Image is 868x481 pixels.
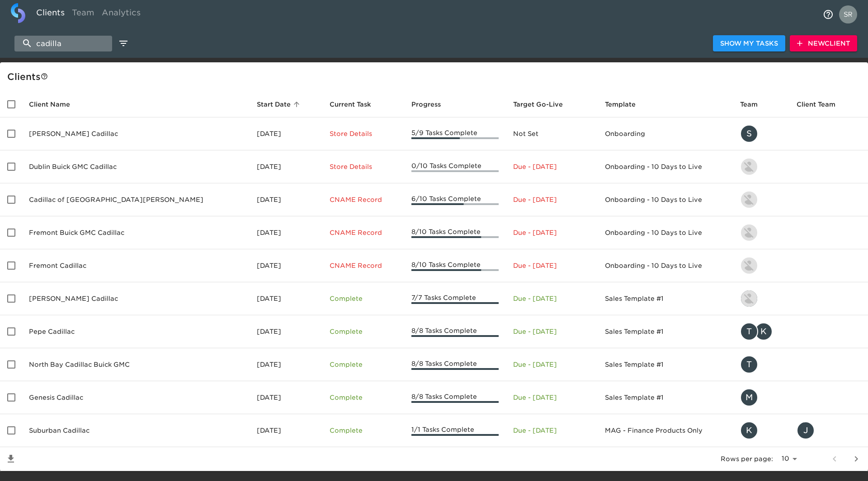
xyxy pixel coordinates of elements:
[720,38,778,49] span: Show My Tasks
[740,388,758,406] div: M
[22,348,250,381] td: North Bay Cadillac Buick GMC
[250,282,322,315] td: [DATE]
[740,158,782,176] div: nikko.foster@roadster.com
[22,216,250,249] td: Fremont Buick GMC Cadillac
[513,228,590,237] p: Due - [DATE]
[839,5,857,23] img: Profile
[740,99,769,110] span: Team
[330,426,397,435] p: Complete
[741,191,757,208] img: kevin.lo@roadster.com
[817,4,839,25] button: notifications
[513,261,590,270] p: Due - [DATE]
[250,117,322,150] td: [DATE]
[404,183,506,216] td: 6/10 Tasks Complete
[250,414,322,447] td: [DATE]
[330,393,397,402] p: Complete
[598,315,733,348] td: Sales Template #1
[330,327,397,336] p: Complete
[330,261,397,270] p: CNAME Record
[741,290,757,307] img: lowell@roadster.com
[740,355,758,374] div: T
[513,162,590,171] p: Due - [DATE]
[250,249,322,282] td: [DATE]
[250,348,322,381] td: [DATE]
[598,249,733,282] td: Onboarding - 10 Days to Live
[741,224,757,241] img: nikko.foster@roadster.com
[68,3,98,25] a: Team
[404,216,506,249] td: 8/10 Tasks Complete
[598,414,733,447] td: MAG - Finance Products Only
[250,315,322,348] td: [DATE]
[7,70,864,84] div: Client s
[404,282,506,315] td: 7/7 Tasks Complete
[29,99,82,110] span: Client Name
[777,452,800,466] select: rows per page
[740,322,782,341] div: tracy@roadster.com, kevin.dodt@roadster.com
[513,327,590,336] p: Due - [DATE]
[598,348,733,381] td: Sales Template #1
[598,282,733,315] td: Sales Template #1
[22,414,250,447] td: Suburban Cadillac
[755,322,773,341] div: K
[740,191,782,209] div: kevin.lo@roadster.com
[330,360,397,369] p: Complete
[740,290,782,308] div: lowell@roadster.com
[11,3,25,23] img: logo
[22,117,250,150] td: [PERSON_NAME] Cadillac
[22,282,250,315] td: [PERSON_NAME] Cadillac
[797,38,850,49] span: New Client
[598,117,733,150] td: Onboarding
[330,129,397,138] p: Store Details
[513,393,590,402] p: Due - [DATE]
[721,454,773,463] p: Rows per page:
[22,150,250,183] td: Dublin Buick GMC Cadillac
[22,315,250,348] td: Pepe Cadillac
[513,426,590,435] p: Due - [DATE]
[740,257,782,275] div: nikko.foster@roadster.com
[22,249,250,282] td: Fremont Cadillac
[257,99,302,110] span: Start Date
[598,183,733,216] td: Onboarding - 10 Days to Live
[330,228,397,237] p: CNAME Record
[845,448,867,470] button: next page
[797,99,847,110] span: Client Team
[605,99,647,110] span: Template
[506,117,598,150] td: Not Set
[797,421,815,439] div: J
[14,36,112,51] input: search
[411,99,453,110] span: Progress
[713,35,785,52] button: Show My Tasks
[741,159,757,175] img: nikko.foster@roadster.com
[404,117,506,150] td: 5/9 Tasks Complete
[740,355,782,374] div: tracy@roadster.com
[404,150,506,183] td: 0/10 Tasks Complete
[22,381,250,414] td: Genesis Cadillac
[513,360,590,369] p: Due - [DATE]
[330,162,397,171] p: Store Details
[797,421,861,439] div: jnies@suburbancollection.com
[740,421,782,439] div: kendra@roadster.com
[98,3,144,25] a: Analytics
[250,183,322,216] td: [DATE]
[404,348,506,381] td: 8/8 Tasks Complete
[404,381,506,414] td: 8/8 Tasks Complete
[513,99,563,110] span: Calculated based on the start date and the duration of all Tasks contained in this Hub.
[330,195,397,204] p: CNAME Record
[513,195,590,204] p: Due - [DATE]
[330,99,371,110] span: This is the next Task in this Hub that should be completed
[250,150,322,183] td: [DATE]
[598,216,733,249] td: Onboarding - 10 Days to Live
[404,414,506,447] td: 1/1 Tasks Complete
[330,294,397,303] p: Complete
[741,257,757,274] img: nikko.foster@roadster.com
[250,216,322,249] td: [DATE]
[404,315,506,348] td: 8/8 Tasks Complete
[598,150,733,183] td: Onboarding - 10 Days to Live
[330,99,383,110] span: Current Task
[22,183,250,216] td: Cadillac of [GEOGRAPHIC_DATA][PERSON_NAME]
[740,224,782,242] div: nikko.foster@roadster.com
[740,421,758,439] div: K
[116,36,131,51] button: edit
[513,99,575,110] span: Target Go-Live
[740,125,758,143] div: S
